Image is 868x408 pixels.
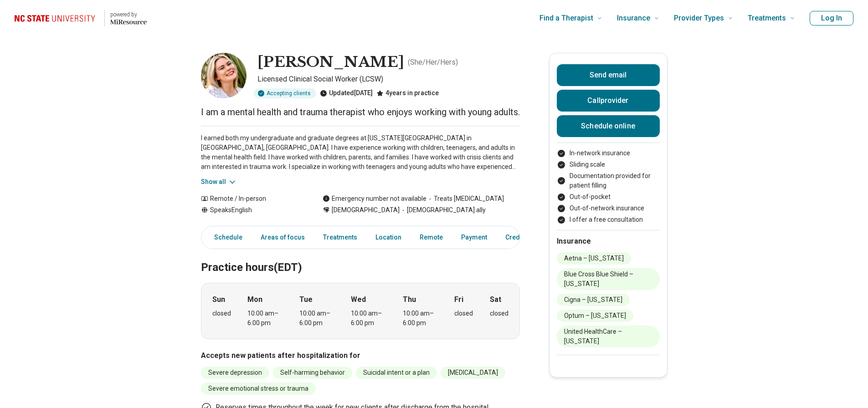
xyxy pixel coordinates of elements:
[414,228,448,247] a: Remote
[403,309,438,328] div: 10:00 am – 6:00 pm
[273,367,352,379] li: Self-harming behavior
[557,204,660,213] li: Out-of-network insurance
[370,228,407,247] a: Location
[201,194,304,204] div: Remote / In-person
[557,326,660,347] li: United HealthCare – [US_STATE]
[351,294,366,305] strong: Wed
[201,106,520,118] p: I am a mental health and trauma therapist who enjoys working with young adults.
[490,309,508,318] div: closed
[247,309,282,328] div: 10:00 am – 6:00 pm
[454,309,473,318] div: closed
[557,215,660,224] li: I offer a free consultation
[426,194,504,204] span: Treats [MEDICAL_DATA]
[201,350,520,361] h3: Accepts new patients after hospitalization for
[203,228,248,247] a: Schedule
[500,228,545,247] a: Credentials
[441,367,505,379] li: [MEDICAL_DATA]
[557,148,660,224] ul: Payment options
[356,367,437,379] li: Suicidal intent or a plan
[557,268,660,290] li: Blue Cross Blue Shield – [US_STATE]
[201,382,316,395] li: Severe emotional stress or trauma
[557,160,660,169] li: Sliding scale
[201,283,520,339] div: When does the program meet?
[201,133,520,172] p: I earned both my undergraduate and graduate degrees at [US_STATE][GEOGRAPHIC_DATA] in [GEOGRAPHIC...
[257,74,520,85] p: Licensed Clinical Social Worker (LCSW)
[247,294,262,305] strong: Mon
[318,228,363,247] a: Treatments
[255,228,310,247] a: Areas of focus
[323,194,426,204] div: Emergency number not available
[456,228,493,247] a: Payment
[351,309,386,328] div: 10:00 am – 6:00 pm
[254,88,316,98] div: Accepting clients
[299,294,313,305] strong: Tue
[201,205,304,215] div: Speaks English
[212,294,225,305] strong: Sun
[557,294,630,306] li: Cigna – [US_STATE]
[557,236,660,247] h2: Insurance
[557,171,660,190] li: Documentation provided for patient filling
[257,53,404,72] h1: [PERSON_NAME]
[557,252,631,265] li: Aetna – [US_STATE]
[810,11,853,25] button: Log In
[557,192,660,202] li: Out-of-pocket
[617,12,650,25] span: Insurance
[674,12,724,25] span: Provider Types
[557,115,660,137] a: Schedule online
[408,57,458,68] p: ( She/Her/Hers )
[332,205,400,215] span: [DEMOGRAPHIC_DATA]
[400,205,486,215] span: [DEMOGRAPHIC_DATA] ally
[403,294,416,305] strong: Thu
[376,88,439,98] div: 4 years in practice
[490,294,501,305] strong: Sat
[557,148,660,158] li: In-network insurance
[557,310,633,322] li: Optum – [US_STATE]
[110,11,147,18] p: powered by
[201,53,247,98] img: Cameron Addertion, Licensed Clinical Social Worker (LCSW)
[201,177,237,187] button: Show all
[201,367,269,379] li: Severe depression
[15,4,147,33] a: Home page
[557,90,660,112] button: Callprovider
[539,12,593,25] span: Find a Therapist
[299,309,334,328] div: 10:00 am – 6:00 pm
[201,238,520,275] h2: Practice hours (EDT)
[454,294,463,305] strong: Fri
[320,88,373,98] div: Updated [DATE]
[212,309,231,318] div: closed
[557,64,660,86] button: Send email
[748,12,786,25] span: Treatments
